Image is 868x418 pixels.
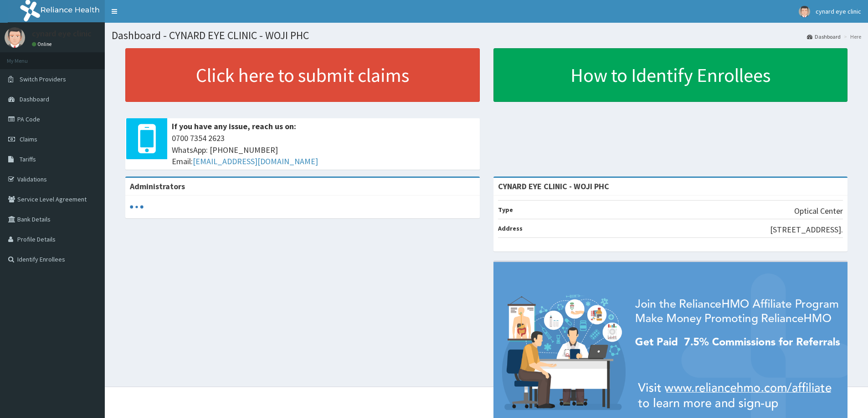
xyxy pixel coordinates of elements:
[799,6,810,17] img: User Image
[842,33,861,40] li: Here
[130,200,144,214] svg: audio-loading
[32,30,92,38] p: cynard eye clinic
[20,135,37,143] span: Claims
[498,224,523,232] b: Address
[493,48,848,102] a: How to Identify Enrollees
[498,181,609,191] strong: CYNARD EYE CLINIC - WOJI PHC
[816,7,861,15] span: cynard eye clinic
[20,75,66,83] span: Switch Providers
[5,27,25,48] img: User Image
[498,206,513,214] b: Type
[125,48,480,102] a: Click here to submit claims
[172,132,475,167] span: 0700 7354 2623 WhatsApp: [PHONE_NUMBER] Email:
[32,41,54,47] a: Online
[130,181,185,191] b: Administrators
[112,30,861,41] h1: Dashboard - CYNARD EYE CLINIC - WOJI PHC
[20,155,36,163] span: Tariffs
[807,33,841,40] a: Dashboard
[794,205,843,217] p: Optical Center
[770,224,843,236] p: [STREET_ADDRESS].
[20,95,49,103] span: Dashboard
[193,156,318,166] a: [EMAIL_ADDRESS][DOMAIN_NAME]
[172,121,296,131] b: If you have any issue, reach us on:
